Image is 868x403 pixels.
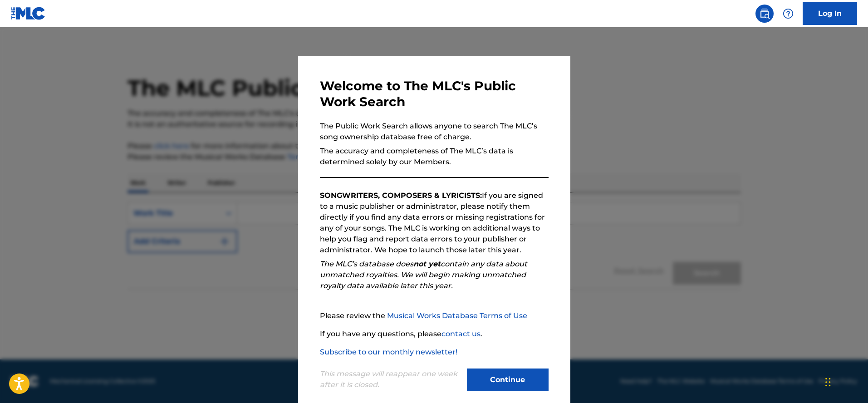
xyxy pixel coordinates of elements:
[320,78,549,110] h3: Welcome to The MLC's Public Work Search
[320,121,549,143] p: The Public Work Search allows anyone to search The MLC’s song ownership database free of charge.
[320,329,549,339] p: If you have any questions, please .
[413,260,441,268] strong: not yet
[441,329,481,338] a: contact us
[387,311,527,320] a: Musical Works Database Terms of Use
[759,8,770,19] img: search
[803,2,857,25] a: Log In
[320,369,461,390] p: This message will reappear one week after it is closed.
[779,5,797,23] div: Help
[755,5,774,23] a: Public Search
[320,310,549,321] p: Please review the
[320,190,549,256] p: If you are signed to a music publisher or administrator, please notify them directly if you find ...
[825,369,831,396] div: Drag
[823,359,868,403] iframe: Chat Widget
[320,348,457,356] a: Subscribe to our monthly newsletter!
[783,8,794,19] img: help
[320,191,482,200] strong: SONGWRITERS, COMPOSERS & LYRICISTS:
[11,7,46,20] img: MLC Logo
[467,369,549,391] button: Continue
[320,146,549,167] p: The accuracy and completeness of The MLC’s data is determined solely by our Members.
[320,260,527,290] em: The MLC’s database does contain any data about unmatched royalties. We will begin making unmatche...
